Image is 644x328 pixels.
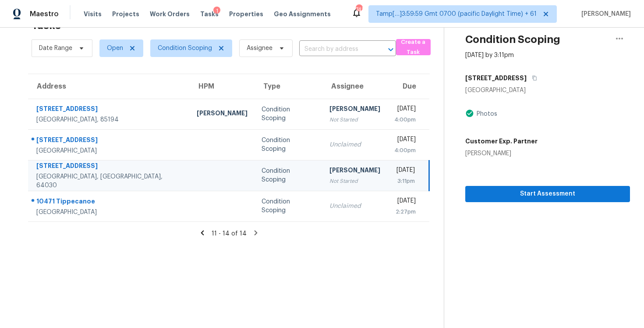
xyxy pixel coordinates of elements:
[36,208,183,217] div: [GEOGRAPHIC_DATA]
[229,10,263,18] span: Properties
[36,172,183,190] div: [GEOGRAPHIC_DATA], [GEOGRAPHIC_DATA], 64030
[465,51,514,60] div: [DATE] by 3:11pm
[247,44,272,53] span: Assignee
[197,109,248,120] div: [PERSON_NAME]
[385,43,397,56] button: Open
[394,196,416,207] div: [DATE]
[465,149,538,158] div: [PERSON_NAME]
[329,104,380,115] div: [PERSON_NAME]
[527,70,538,86] button: Copy Address
[465,35,560,44] h2: Condition Scoping
[262,136,315,153] div: Condition Scoping
[394,177,415,185] div: 3:11pm
[36,104,183,115] div: [STREET_ADDRESS]
[465,186,630,202] button: Start Assessment
[356,5,362,14] div: 741
[36,197,183,208] div: 10471 Tippecanoe
[474,110,497,118] div: Photos
[394,104,416,115] div: [DATE]
[158,44,212,53] span: Condition Scoping
[472,189,623,200] span: Start Assessment
[387,74,429,99] th: Due
[394,207,416,216] div: 2:27pm
[30,10,59,18] span: Maestro
[376,10,537,18] span: Tamp[…]3:59:59 Gmt 0700 (pacific Daylight Time) + 61
[400,37,427,57] span: Create a Task
[190,74,255,99] th: HPM
[274,10,331,18] span: Geo Assignments
[465,74,527,82] h5: [STREET_ADDRESS]
[262,197,315,215] div: Condition Scoping
[262,105,315,123] div: Condition Scoping
[329,140,380,149] div: Unclaimed
[329,177,380,185] div: Not Started
[465,137,538,146] h5: Customer Exp. Partner
[262,167,315,184] div: Condition Scoping
[329,166,380,177] div: [PERSON_NAME]
[107,44,123,53] span: Open
[28,74,190,99] th: Address
[329,115,380,124] div: Not Started
[150,10,190,18] span: Work Orders
[394,135,416,146] div: [DATE]
[36,115,183,124] div: [GEOGRAPHIC_DATA], 85194
[36,135,183,146] div: [STREET_ADDRESS]
[299,43,372,56] input: Search by address
[578,10,631,18] span: [PERSON_NAME]
[39,44,72,53] span: Date Range
[213,7,220,15] div: 1
[84,10,102,18] span: Visits
[322,74,387,99] th: Assignee
[32,21,61,30] h2: Tasks
[36,146,183,155] div: [GEOGRAPHIC_DATA]
[329,202,380,210] div: Unclaimed
[200,11,219,17] span: Tasks
[36,161,183,172] div: [STREET_ADDRESS]
[112,10,139,18] span: Projects
[394,166,415,177] div: [DATE]
[212,231,247,237] span: 11 - 14 of 14
[394,146,416,155] div: 4:00pm
[465,109,474,118] img: Artifact Present Icon
[396,39,431,55] button: Create a Task
[465,86,630,95] div: [GEOGRAPHIC_DATA]
[394,115,416,124] div: 4:00pm
[255,74,322,99] th: Type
